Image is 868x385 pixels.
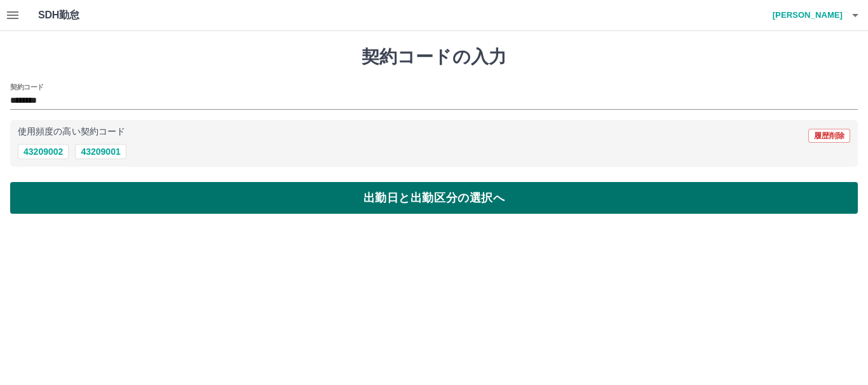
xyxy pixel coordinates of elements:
button: 履歴削除 [808,129,850,143]
h2: 契約コード [10,82,44,92]
button: 出勤日と出勤区分の選択へ [10,182,858,214]
button: 43209001 [75,144,126,159]
p: 使用頻度の高い契約コード [18,127,125,136]
button: 43209002 [18,144,69,159]
h1: 契約コードの入力 [10,46,858,68]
